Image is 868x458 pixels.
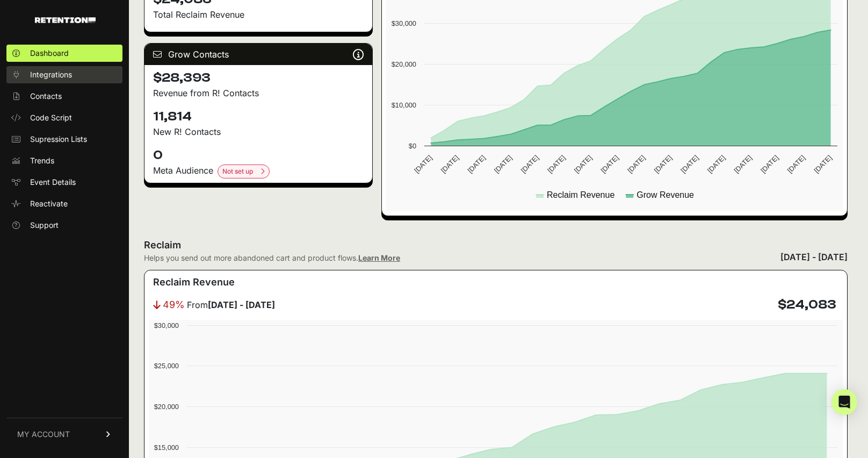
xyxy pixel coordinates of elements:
[573,154,594,175] text: [DATE]
[187,298,275,311] span: From
[392,19,416,27] text: $30,000
[153,125,364,138] p: New R! Contacts
[30,48,69,59] span: Dashboard
[831,389,857,415] div: Open Intercom Messenger
[154,321,179,330] text: $30,000
[780,251,848,263] div: [DATE] - [DATE]
[6,109,122,126] a: Code Script
[706,154,727,175] text: [DATE]
[163,297,185,312] span: 49%
[154,362,179,370] text: $25,000
[6,195,122,212] a: Reactivate
[733,154,754,175] text: [DATE]
[144,238,400,253] h2: Reclaim
[413,154,433,175] text: [DATE]
[144,253,400,263] div: Helps you send out more abandoned cart and product flows.
[30,177,76,188] span: Event Details
[547,190,614,199] text: Reclaim Revenue
[392,60,416,68] text: $20,000
[679,154,700,175] text: [DATE]
[154,403,179,411] text: $20,000
[153,275,235,290] h3: Reclaim Revenue
[153,147,364,164] h4: 0
[6,174,122,191] a: Event Details
[358,253,400,262] a: Learn More
[35,17,96,23] img: Retention.com
[208,299,275,310] strong: [DATE] - [DATE]
[653,154,674,175] text: [DATE]
[6,66,122,83] a: Integrations
[6,418,122,450] a: MY ACCOUNT
[17,429,70,440] span: MY ACCOUNT
[812,154,833,175] text: [DATE]
[153,69,364,87] h4: $28,393
[153,108,364,125] h4: 11,814
[144,44,372,65] div: Grow Contacts
[153,8,364,21] p: Total Reclaim Revenue
[439,154,460,175] text: [DATE]
[636,190,694,199] text: Grow Revenue
[30,198,68,209] span: Reactivate
[154,443,179,452] text: $15,000
[778,296,836,313] h4: $24,083
[409,142,416,150] text: $0
[759,154,780,175] text: [DATE]
[30,220,59,231] span: Support
[493,154,513,175] text: [DATE]
[30,155,54,166] span: Trends
[786,154,807,175] text: [DATE]
[153,164,364,178] div: Meta Audience
[6,131,122,148] a: Supression Lists
[392,101,416,109] text: $10,000
[6,217,122,234] a: Support
[30,69,72,80] span: Integrations
[626,154,647,175] text: [DATE]
[30,134,87,145] span: Supression Lists
[153,87,364,99] p: Revenue from R! Contacts
[546,154,567,175] text: [DATE]
[466,154,487,175] text: [DATE]
[30,91,62,102] span: Contacts
[6,45,122,62] a: Dashboard
[519,154,540,175] text: [DATE]
[30,112,72,123] span: Code Script
[599,154,620,175] text: [DATE]
[6,88,122,105] a: Contacts
[6,152,122,169] a: Trends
